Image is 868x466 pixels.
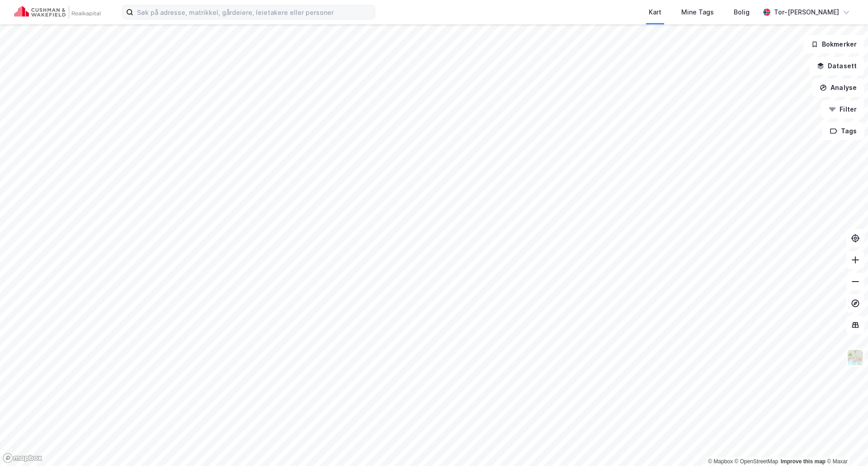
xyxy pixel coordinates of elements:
[823,423,868,466] div: Kontrollprogram for chat
[822,122,864,140] button: Tags
[774,7,839,18] div: Tor-[PERSON_NAME]
[735,458,778,465] a: OpenStreetMap
[681,7,714,18] div: Mine Tags
[812,79,864,97] button: Analyse
[809,57,864,75] button: Datasett
[734,7,750,18] div: Bolig
[803,35,864,53] button: Bokmerker
[821,100,864,118] button: Filter
[3,453,42,463] a: Mapbox homepage
[781,458,826,465] a: Improve this map
[847,349,864,366] img: Z
[823,423,868,466] iframe: Chat Widget
[649,7,661,18] div: Kart
[708,458,733,465] a: Mapbox
[14,6,100,19] img: cushman-wakefield-realkapital-logo.202ea83816669bd177139c58696a8fa1.svg
[133,5,375,19] input: Søk på adresse, matrikkel, gårdeiere, leietakere eller personer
